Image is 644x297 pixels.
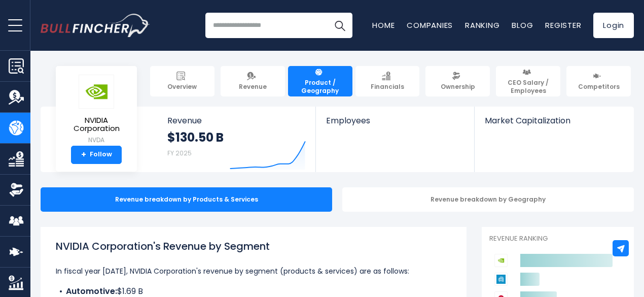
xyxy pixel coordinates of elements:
[489,235,626,243] p: Revenue Ranking
[41,187,332,212] div: Revenue breakdown by Products & Services
[66,285,117,297] b: Automotive:
[407,20,453,30] a: Companies
[167,149,192,157] small: FY 2025
[500,79,556,94] span: CEO Salary / Employees
[81,150,86,159] strong: +
[342,187,634,212] div: Revenue breakdown by Geography
[167,83,197,91] span: Overview
[64,116,129,133] span: NVIDIA Corporation
[41,14,150,37] img: Bullfincher logo
[545,20,581,30] a: Register
[371,83,404,91] span: Financials
[288,66,352,96] a: Product / Geography
[566,66,631,96] a: Competitors
[64,136,129,145] small: NVDA
[425,66,490,96] a: Ownership
[465,20,499,30] a: Ranking
[372,20,395,30] a: Home
[293,79,348,94] span: Product / Geography
[221,66,285,96] a: Revenue
[496,66,560,96] a: CEO Salary / Employees
[56,265,451,277] p: In fiscal year [DATE], NVIDIA Corporation's revenue by segment (products & services) are as follows:
[494,273,508,286] img: Applied Materials competitors logo
[63,74,129,146] a: NVIDIA Corporation NVDA
[475,107,633,143] a: Market Capitalization
[593,13,634,38] a: Login
[9,182,24,197] img: Ownership
[485,116,623,125] span: Market Capitalization
[494,254,508,267] img: NVIDIA Corporation competitors logo
[441,83,475,91] span: Ownership
[578,83,620,91] span: Competitors
[41,14,150,37] a: Go to homepage
[355,66,420,96] a: Financials
[150,66,214,96] a: Overview
[327,13,352,38] button: Search
[157,107,316,172] a: Revenue $130.50 B FY 2025
[167,129,224,145] strong: $130.50 B
[167,116,306,125] span: Revenue
[56,239,451,254] h1: NVIDIA Corporation's Revenue by Segment
[316,107,474,143] a: Employees
[512,20,533,30] a: Blog
[326,116,463,125] span: Employees
[239,83,267,91] span: Revenue
[71,146,122,164] a: +Follow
